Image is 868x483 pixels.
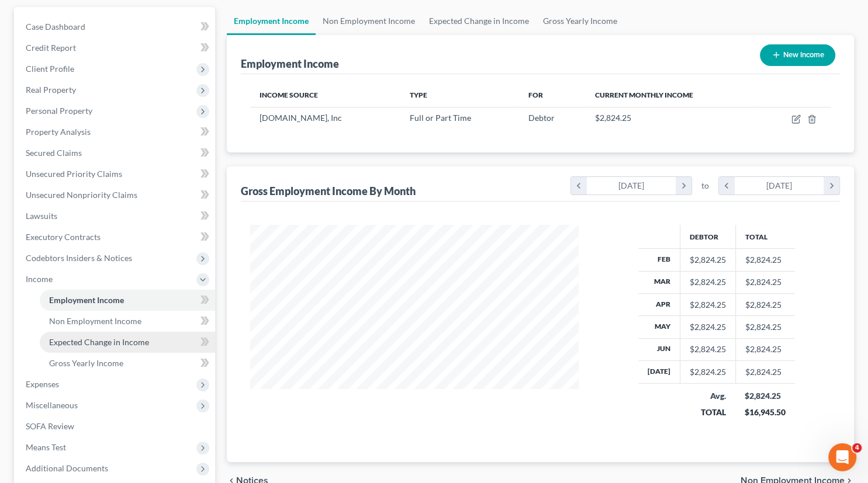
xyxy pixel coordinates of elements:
[638,249,680,271] th: Feb
[26,22,85,32] span: Case Dashboard
[26,211,57,221] span: Lawsuits
[410,113,471,123] span: Full or Part Time
[422,7,536,35] a: Expected Change in Income
[49,337,149,347] span: Expected Change in Income
[690,276,726,288] div: $2,824.25
[16,206,215,227] a: Lawsuits
[745,390,786,402] div: $2,824.25
[690,321,726,333] div: $2,824.25
[16,416,215,437] a: SOFA Review
[227,7,316,35] a: Employment Income
[40,311,215,332] a: Non Employment Income
[26,43,76,53] span: Credit Report
[735,338,795,360] td: $2,824.25
[260,91,318,99] span: Income Source
[735,177,824,194] div: [DATE]
[26,190,137,200] span: Unsecured Nonpriority Claims
[16,164,215,185] a: Unsecured Priority Claims
[595,113,631,123] span: $2,824.25
[26,64,74,74] span: Client Profile
[571,177,587,194] i: chevron_left
[40,290,215,311] a: Employment Income
[26,400,78,410] span: Miscellaneous
[16,227,215,248] a: Executory Contracts
[690,343,726,355] div: $2,824.25
[760,44,835,66] button: New Income
[16,143,215,164] a: Secured Claims
[241,184,416,198] div: Gross Employment Income By Month
[528,91,543,99] span: For
[16,37,215,58] a: Credit Report
[16,185,215,206] a: Unsecured Nonpriority Claims
[676,177,691,194] i: chevron_right
[735,271,795,293] td: $2,824.25
[638,338,680,360] th: Jun
[26,85,76,95] span: Real Property
[745,406,786,418] div: $16,945.50
[26,232,101,242] span: Executory Contracts
[689,390,726,402] div: Avg.
[49,358,123,368] span: Gross Yearly Income
[26,127,91,137] span: Property Analysis
[735,316,795,338] td: $2,824.25
[638,293,680,315] th: Apr
[241,57,339,71] div: Employment Income
[26,106,92,116] span: Personal Property
[701,180,709,192] span: to
[690,366,726,378] div: $2,824.25
[735,225,795,248] th: Total
[638,361,680,383] th: [DATE]
[26,169,122,179] span: Unsecured Priority Claims
[49,316,141,326] span: Non Employment Income
[26,253,132,263] span: Codebtors Insiders & Notices
[690,299,726,311] div: $2,824.25
[536,7,624,35] a: Gross Yearly Income
[260,113,342,123] span: [DOMAIN_NAME], Inc
[26,463,108,473] span: Additional Documents
[824,177,839,194] i: chevron_right
[735,361,795,383] td: $2,824.25
[16,121,215,143] a: Property Analysis
[852,443,862,453] span: 4
[26,274,53,284] span: Income
[638,316,680,338] th: May
[689,406,726,418] div: TOTAL
[40,332,215,353] a: Expected Change in Income
[49,295,124,305] span: Employment Income
[16,16,215,37] a: Case Dashboard
[26,421,74,431] span: SOFA Review
[638,271,680,293] th: Mar
[735,249,795,271] td: $2,824.25
[26,148,82,158] span: Secured Claims
[26,379,59,389] span: Expenses
[26,442,66,452] span: Means Test
[690,254,726,266] div: $2,824.25
[680,225,735,248] th: Debtor
[719,177,735,194] i: chevron_left
[587,177,676,194] div: [DATE]
[528,113,555,123] span: Debtor
[316,7,422,35] a: Non Employment Income
[735,293,795,315] td: $2,824.25
[410,91,427,99] span: Type
[828,443,856,471] iframe: Intercom live chat
[595,91,693,99] span: Current Monthly Income
[40,353,215,374] a: Gross Yearly Income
